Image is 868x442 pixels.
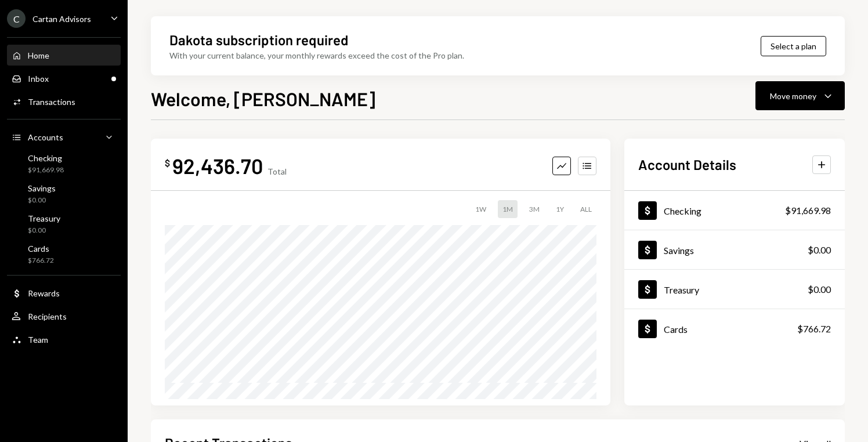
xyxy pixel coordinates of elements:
[28,213,60,223] div: Treasury
[7,126,121,147] a: Accounts
[28,256,54,266] div: $766.72
[551,200,569,218] div: 1Y
[169,30,348,49] div: Dakota subscription required
[28,195,56,205] div: $0.00
[755,81,845,110] button: Move money
[7,9,26,28] div: C
[28,50,49,60] div: Home
[624,270,845,309] a: Treasury$0.00
[267,166,287,176] div: Total
[28,97,75,107] div: Transactions
[576,200,596,218] div: ALL
[785,204,831,218] div: $91,669.98
[624,309,845,348] a: Cards$766.72
[471,200,491,218] div: 1W
[624,230,845,269] a: Savings$0.00
[169,49,464,61] div: With your current balance, your monthly rewards exceed the cost of the Pro plan.
[28,244,54,253] div: Cards
[151,87,375,110] h1: Welcome, [PERSON_NAME]
[32,14,91,24] div: Cartan Advisors
[808,282,831,296] div: $0.00
[664,324,688,335] div: Cards
[165,157,170,169] div: $
[7,306,121,327] a: Recipients
[28,335,48,345] div: Team
[28,165,64,175] div: $91,669.98
[172,153,263,179] div: 92,436.70
[7,329,121,350] a: Team
[7,240,121,268] a: Cards$766.72
[28,226,60,236] div: $0.00
[28,311,67,321] div: Recipients
[664,205,701,216] div: Checking
[664,284,699,295] div: Treasury
[770,90,816,102] div: Move money
[28,153,64,163] div: Checking
[28,132,63,142] div: Accounts
[28,288,60,298] div: Rewards
[7,180,121,208] a: Savings$0.00
[761,36,826,56] button: Select a plan
[808,243,831,257] div: $0.00
[7,91,121,112] a: Transactions
[638,155,736,174] h2: Account Details
[7,282,121,303] a: Rewards
[664,245,694,256] div: Savings
[7,45,121,66] a: Home
[7,210,121,238] a: Treasury$0.00
[498,200,518,218] div: 1M
[525,200,544,218] div: 3M
[7,68,121,89] a: Inbox
[28,74,49,84] div: Inbox
[624,191,845,230] a: Checking$91,669.98
[28,183,56,193] div: Savings
[7,150,121,177] a: Checking$91,669.98
[797,322,831,336] div: $766.72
